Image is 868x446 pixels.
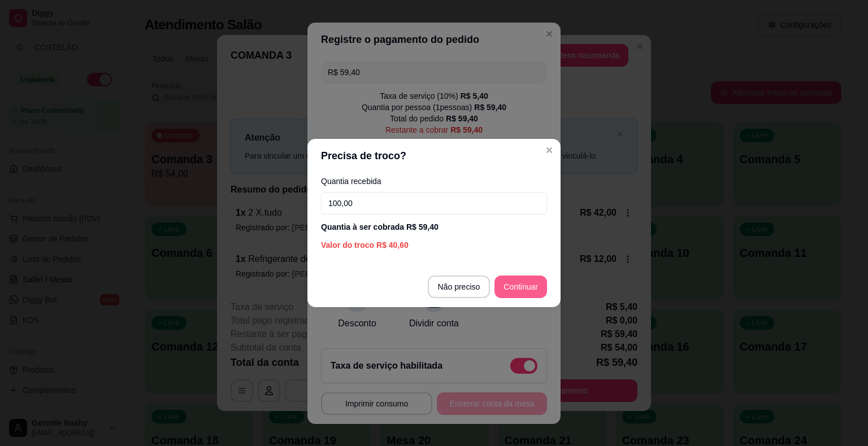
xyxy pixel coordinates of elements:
div: Quantia à ser cobrada R$ 59,40 [321,221,547,233]
button: Não preciso [428,276,491,298]
header: Precisa de troco? [307,139,561,173]
button: Close [540,141,558,159]
button: Continuar [494,276,547,298]
label: Quantia recebida [321,177,547,185]
div: Valor do troco R$ 40,60 [321,239,547,251]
